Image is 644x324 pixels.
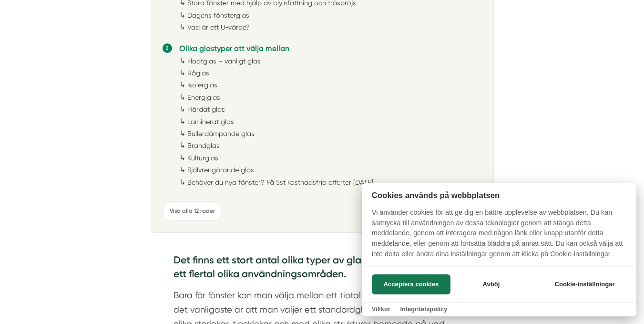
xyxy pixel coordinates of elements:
p: Vi använder cookies för att ge dig en bättre upplevelse av webbplatsen. Du kan samtycka till anvä... [362,208,636,266]
a: Villkor [372,305,390,313]
button: Acceptera cookies [372,274,450,294]
h2: Cookies används på webbplatsen [362,191,636,200]
a: Integritetspolicy [400,305,447,313]
button: Cookie-inställningar [543,274,626,294]
button: Avböj [453,274,529,294]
